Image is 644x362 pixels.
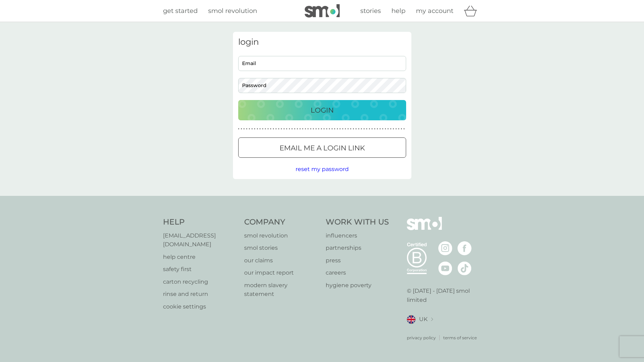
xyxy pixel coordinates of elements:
img: visit the smol Tiktok page [458,261,472,275]
p: ● [243,127,245,131]
a: rinse and return [163,290,238,299]
p: ● [257,127,258,131]
p: ● [241,127,242,131]
p: ● [329,127,330,131]
p: ● [289,127,290,131]
p: ● [310,127,311,131]
p: ● [286,127,288,131]
p: ● [265,127,266,131]
p: ● [297,127,298,131]
a: our claims [244,256,319,265]
a: get started [163,6,198,16]
p: ● [390,127,391,131]
a: partnerships [326,243,389,253]
h3: login [238,37,406,47]
a: stories [360,6,381,16]
p: ● [398,127,399,131]
h4: Company [244,217,319,228]
a: influencers [326,231,389,240]
p: ● [337,127,338,131]
a: hygiene poverty [326,281,389,290]
div: basket [464,4,481,18]
a: help [391,6,405,16]
p: ● [385,127,386,131]
img: visit the smol Youtube page [438,261,452,275]
p: ● [388,127,389,131]
p: ● [283,127,285,131]
img: UK flag [407,315,416,324]
p: safety first [163,265,238,274]
a: cookie settings [163,302,238,311]
p: ● [371,127,373,131]
button: reset my password [296,165,349,174]
p: ● [281,127,282,131]
p: ● [395,127,397,131]
p: ● [278,127,279,131]
p: ● [353,127,354,131]
img: visit the smol Facebook page [458,241,472,255]
p: press [326,256,389,265]
span: help [391,7,405,15]
h4: Work With Us [326,217,389,228]
p: ● [252,127,253,131]
h4: Help [163,217,238,228]
p: ● [358,127,360,131]
p: ● [326,127,327,131]
p: ● [345,127,346,131]
span: UK [419,315,427,324]
a: smol revolution [244,231,319,240]
p: ● [363,127,365,131]
span: smol revolution [208,7,257,15]
a: smol revolution [208,6,257,16]
span: my account [416,7,453,15]
a: careers [326,268,389,277]
p: ● [350,127,352,131]
p: ● [331,127,333,131]
p: ● [318,127,319,131]
span: reset my password [296,166,349,172]
p: ● [361,127,362,131]
a: carton recycling [163,277,238,286]
p: ● [366,127,368,131]
a: privacy policy [407,334,436,341]
p: ● [246,127,247,131]
a: [EMAIL_ADDRESS][DOMAIN_NAME] [163,231,238,249]
img: select a new location [431,318,433,321]
p: ● [238,127,240,131]
p: ● [334,127,335,131]
span: stories [360,7,381,15]
p: help centre [163,253,238,262]
p: ● [393,127,394,131]
p: ● [377,127,378,131]
a: smol stories [244,243,319,253]
p: ● [339,127,341,131]
p: ● [401,127,402,131]
p: ● [260,127,261,131]
p: ● [403,127,405,131]
p: ● [380,127,381,131]
p: ● [347,127,349,131]
p: ● [342,127,344,131]
p: ● [254,127,255,131]
p: ● [294,127,296,131]
p: ● [374,127,375,131]
p: ● [321,127,322,131]
p: ● [273,127,274,131]
p: ● [299,127,301,131]
a: modern slavery statement [244,281,319,299]
p: ● [382,127,383,131]
a: our impact report [244,268,319,277]
p: ● [267,127,269,131]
